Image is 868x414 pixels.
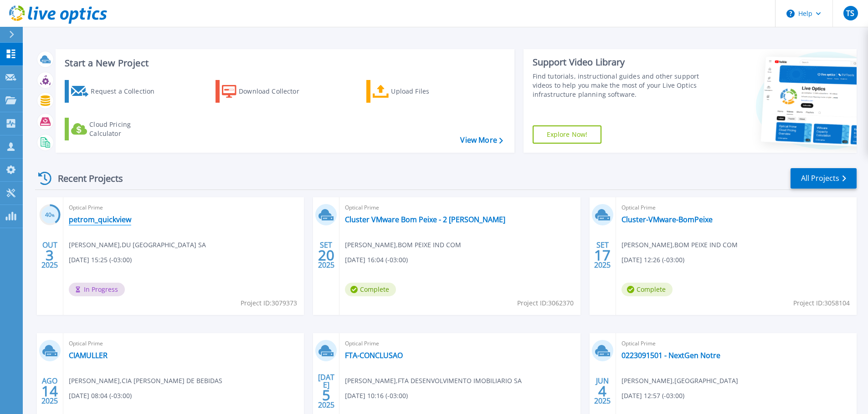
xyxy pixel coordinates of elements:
[89,120,162,138] div: Cloud Pricing Calculator
[69,255,132,265] span: [DATE] 15:25 (-03:00)
[621,283,673,296] span: Complete
[793,298,850,308] span: Project ID: 3058104
[216,80,317,103] a: Download Collector
[598,387,606,395] span: 4
[621,339,851,349] span: Optical Prime
[41,239,58,272] div: OUT 2025
[345,283,396,296] span: Complete
[318,251,334,259] span: 20
[69,351,108,360] a: CIAMULLER
[621,215,713,224] a: Cluster-VMware-BomPeixe
[621,240,738,250] span: [PERSON_NAME] , BOM PEIXE IND COM
[345,376,522,386] span: [PERSON_NAME] , FTA DESENVOLVIMENTO IMOBILIARIO SA
[65,118,166,140] a: Cloud Pricing Calculator
[65,80,166,103] a: Request a Collection
[69,376,222,386] span: [PERSON_NAME] , CIA [PERSON_NAME] DE BEBIDAS
[345,203,575,213] span: Optical Prime
[46,251,54,259] span: 3
[345,339,575,349] span: Optical Prime
[594,239,611,272] div: SET 2025
[241,298,297,308] span: Project ID: 3079373
[69,339,298,349] span: Optical Prime
[621,376,738,386] span: [PERSON_NAME] , [GEOGRAPHIC_DATA]
[460,136,503,145] a: View More
[39,210,61,220] h3: 40
[846,10,854,17] span: TS
[65,58,503,68] h3: Start a New Project
[91,82,164,100] div: Request a Collection
[345,255,408,265] span: [DATE] 16:04 (-03:00)
[621,203,851,213] span: Optical Prime
[345,351,403,360] a: FTA-CONCLUSAO
[69,240,206,250] span: [PERSON_NAME] , DU [GEOGRAPHIC_DATA] SA
[345,240,461,250] span: [PERSON_NAME] , BOM PEIXE IND COM
[621,255,684,265] span: [DATE] 12:26 (-03:00)
[239,82,312,100] div: Download Collector
[621,351,720,360] a: 0223091501 - NextGen Notre
[621,391,684,401] span: [DATE] 12:57 (-03:00)
[51,213,55,218] span: %
[318,374,335,408] div: [DATE] 2025
[533,125,602,144] a: Explore Now!
[345,391,408,401] span: [DATE] 10:16 (-03:00)
[69,283,125,296] span: In Progress
[318,239,335,272] div: SET 2025
[533,56,703,68] div: Support Video Library
[69,391,132,401] span: [DATE] 08:04 (-03:00)
[69,203,298,213] span: Optical Prime
[41,374,58,408] div: AGO 2025
[517,298,574,308] span: Project ID: 3062370
[41,387,58,395] span: 14
[594,251,611,259] span: 17
[69,215,131,224] a: petrom_quickview
[533,72,703,99] div: Find tutorials, instructional guides and other support videos to help you make the most of your L...
[322,391,330,399] span: 5
[594,374,611,408] div: JUN 2025
[35,167,135,190] div: Recent Projects
[791,168,857,189] a: All Projects
[391,82,464,100] div: Upload Files
[345,215,505,224] a: Cluster VMware Bom Peixe - 2 [PERSON_NAME]
[366,80,468,103] a: Upload Files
